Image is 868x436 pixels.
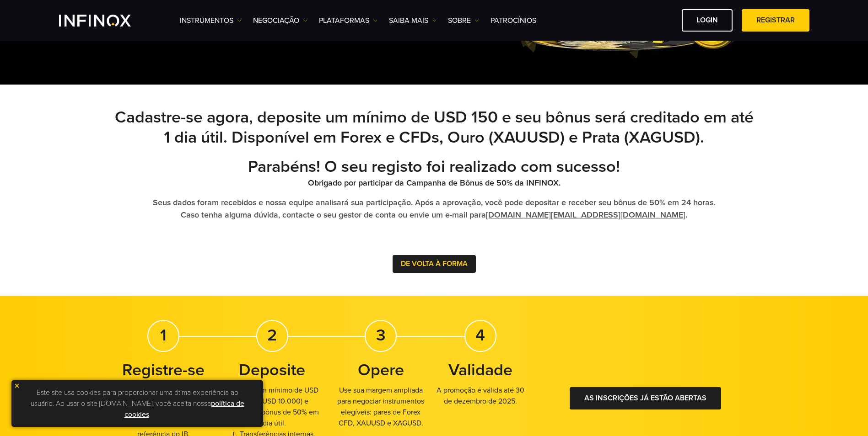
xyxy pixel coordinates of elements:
[160,325,167,345] strong: 1
[308,178,561,188] strong: Obrigado por participar da Campanha de Bônus de 50% da INFINOX.
[389,15,437,26] a: Saiba mais
[59,15,152,27] a: INFINOX Logo
[491,15,536,26] a: Patrocínios
[742,9,809,32] a: Registrar
[486,210,685,220] a: [DOMAIN_NAME][EMAIL_ADDRESS][DOMAIN_NAME]
[239,360,305,380] strong: Deposite
[114,107,755,148] h2: Cadastre-se agora, deposite um mínimo de USD 150 e seu bônus será creditado em até 1 dia útil. Di...
[475,325,485,345] strong: 4
[319,15,377,26] a: PLATAFORMAS
[122,360,205,380] strong: Registre-se
[14,383,20,389] img: yellow close icon
[448,360,512,380] strong: Validade
[682,9,733,32] a: Login
[153,197,715,220] strong: Seus dados foram recebidos e nossa equipe analisará sua participação. Após a aprovação, você pode...
[393,255,476,273] button: DE VOLTA À FORMA
[248,157,620,176] strong: Parabéns! O seu registo foi realizado com sucesso!
[358,360,404,380] strong: Opere
[431,385,530,407] p: A promoção é válida até 30 de dezembro de 2025.
[376,325,386,345] strong: 3
[331,385,431,429] p: Use sua margem ampliada para negociar instrumentos elegíveis: pares de Forex CFD, XAUUSD e XAGUSD.
[570,387,721,409] a: As inscrições já estão abertas
[253,15,307,26] a: NEGOCIAÇÃO
[16,385,259,422] p: Este site usa cookies para proporcionar uma ótima experiência ao usuário. Ao usar o site [DOMAIN_...
[448,15,479,26] a: SOBRE
[267,325,277,345] strong: 2
[180,15,242,26] a: Instrumentos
